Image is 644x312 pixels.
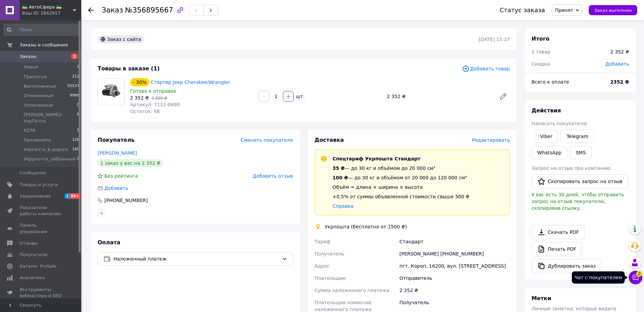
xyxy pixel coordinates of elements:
[333,193,470,200] div: +0,5% от суммы объявленной стоимости свыше 500 ₴
[70,93,79,99] span: 9988
[532,36,549,42] span: Итого
[24,112,77,124] span: [PERSON_NAME]/УкрПочта
[315,251,344,257] span: Получатель
[98,82,124,102] img: Стартер Jeep Cherokee/Wrangler
[570,146,591,159] button: SMS
[70,193,81,199] span: 99+
[610,48,629,55] div: 2 352 ₴
[384,92,494,101] div: 2 352 ₴
[333,175,348,180] span: 100 ₴
[398,272,511,284] div: Отправитель
[398,260,511,272] div: пгт. Короп, 16200, вул. [STREET_ADDRESS]
[20,170,46,176] span: Сообщения
[532,121,587,126] span: Написать покупателю
[532,107,561,114] span: Действия
[20,240,38,246] span: Отзывы
[610,79,629,85] b: 2352 ₴
[253,173,293,179] span: Добавить отзыв
[98,150,137,156] a: [PERSON_NAME]
[24,102,53,108] span: Оплаченные
[20,222,63,235] span: Панель управления
[315,300,372,312] span: Плательщик комиссии наложенного платежа
[20,287,63,299] span: Инструменты вебмастера и SEO
[71,53,78,59] span: 1
[333,203,354,209] a: Справка
[20,275,45,281] span: Аналитика
[130,109,160,114] span: Остаток: 98
[151,96,167,101] span: 3 360 ₴
[555,7,573,13] span: Принят
[77,156,79,162] span: 0
[98,159,163,167] div: 1 заказ у вас на 2 352 ₴
[22,10,81,16] div: Ваш ID: 2662917
[241,137,293,143] span: Сменить покупателя
[462,65,510,72] span: Добавить товар
[315,239,331,244] span: Тариф
[333,184,470,191] div: Объём = длина × ширина × высота
[496,90,510,103] a: Редактировать
[77,128,79,134] span: 1
[532,79,569,85] span: Всего к оплате
[532,225,585,239] a: Скачать PDF
[130,95,149,101] span: 2 352 ₴
[20,252,47,258] span: Покупатели
[130,88,176,94] span: Готово к отправке
[130,102,180,107] span: Артикул: 7111-0490
[72,74,79,80] span: 212
[24,147,68,153] span: Укрпочта_В дороге
[315,288,390,293] span: Сумма наложенного платежа
[532,174,628,188] button: Скопировать запрос на отзыв
[532,146,567,159] a: WhatsApp
[98,65,160,72] span: Товары в заказе (1)
[24,83,56,89] span: Выполненные
[323,223,409,230] div: Укрпошта (бесплатно от 1500 ₴)
[532,259,602,273] button: Дублировать заказ
[532,295,551,302] span: Метки
[130,78,149,86] div: - 30%
[20,263,56,269] span: Каталог ProSale
[315,263,330,269] span: Адрес
[333,156,420,161] span: Спецтариф Укрпошта Стандарт
[104,185,128,191] span: Добавить
[294,93,305,100] div: шт.
[20,182,58,188] span: Товары и услуги
[98,35,144,43] div: Заказ с сайта
[532,165,610,171] span: Запрос на отзыв про компанию
[24,156,76,162] span: Укррпочта_забранные
[333,165,470,172] div: — до 30 кг и объёмом до 20 000 см³
[532,192,624,211] span: У вас есть 30 дней, чтобы отправить запрос на отзыв покупателю, скопировав ссылку.
[534,130,558,143] a: Viber
[67,83,79,89] span: 55537
[88,7,94,14] div: Вернуться назад
[151,80,230,85] a: Стартер Jeep Cherokee/Wrangler
[479,37,510,42] time: [DATE] 15:27
[20,193,50,199] span: Уведомления
[20,53,36,60] span: Заказы
[629,271,642,284] button: Чат с покупателем2
[104,197,148,204] div: [PHONE_NUMBER]
[125,6,173,14] span: №356895667
[20,205,63,217] span: Показатели работы компании
[398,236,511,248] div: Стандарт
[98,137,134,143] span: Покупатель
[77,102,79,108] span: 0
[589,5,637,15] button: Заказ выполнен
[333,165,345,171] span: 35 ₴
[500,7,545,14] div: Статус заказа
[77,64,79,70] span: 1
[594,8,632,13] span: Заказ выполнен
[24,74,47,80] span: Принятые
[532,61,550,67] span: Скидка
[333,174,470,181] div: — до 30 кг и объёмом от 20 000 до 120 000 см³
[532,242,582,256] a: Печать PDF
[572,271,625,284] div: Чат с покупателем
[104,173,138,179] span: Без рейтинга
[398,284,511,296] div: 2 352 ₴
[636,271,642,277] span: 2
[20,42,68,48] span: Заказы и сообщения
[77,112,79,124] span: 6
[72,137,79,143] span: 126
[102,6,123,14] span: Заказ
[24,128,35,134] span: RZTK
[22,4,73,10] span: 🇺🇦 АвтоСфера 🇺🇦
